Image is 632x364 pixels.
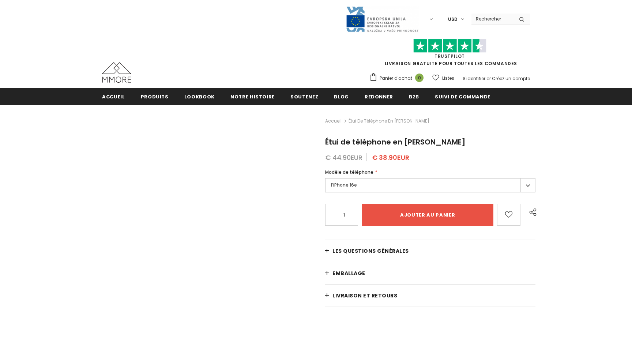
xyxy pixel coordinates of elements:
a: Accueil [102,88,125,105]
a: Blog [334,88,349,105]
label: l’iPhone 16e [325,178,535,192]
span: or [486,75,491,82]
span: Accueil [102,93,125,100]
span: soutenez [290,93,318,100]
span: Listes [442,75,454,82]
img: Cas MMORE [102,62,131,83]
a: Produits [141,88,169,105]
span: B2B [409,93,419,100]
span: € 38.90EUR [372,153,409,162]
span: Produits [141,93,169,100]
span: Les questions générales [332,247,409,255]
span: Étui de téléphone en [PERSON_NAME] [349,117,429,125]
span: USD [448,16,458,23]
a: soutenez [290,88,318,105]
span: Livraison et retours [332,292,397,299]
span: Modèle de téléphone [325,169,373,175]
a: Lookbook [184,88,215,105]
span: Redonner [365,93,393,100]
a: Listes [432,72,454,85]
input: Ajouter au panier [362,204,493,226]
a: Créez un compte [492,75,530,82]
img: Javni Razpis [346,6,419,33]
a: EMBALLAGE [325,262,535,284]
span: Panier d'achat [380,75,412,82]
span: EMBALLAGE [332,270,365,277]
a: TrustPilot [434,53,465,59]
a: Suivi de commande [435,88,490,105]
span: LIVRAISON GRATUITE POUR TOUTES LES COMMANDES [369,42,530,67]
span: € 44.90EUR [325,153,362,162]
a: Javni Razpis [346,16,419,22]
a: Livraison et retours [325,285,535,307]
a: B2B [409,88,419,105]
input: Search Site [471,14,513,24]
a: Notre histoire [230,88,275,105]
span: Lookbook [184,93,215,100]
span: Blog [334,93,349,100]
a: Accueil [325,117,342,125]
img: Faites confiance aux étoiles pilotes [413,39,486,53]
span: 0 [415,74,424,82]
span: Notre histoire [230,93,275,100]
span: Étui de téléphone en [PERSON_NAME] [325,137,466,147]
a: Les questions générales [325,240,535,262]
a: Panier d'achat 0 [369,73,427,84]
a: S'identifier [463,75,485,82]
a: Redonner [365,88,393,105]
span: Suivi de commande [435,93,490,100]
